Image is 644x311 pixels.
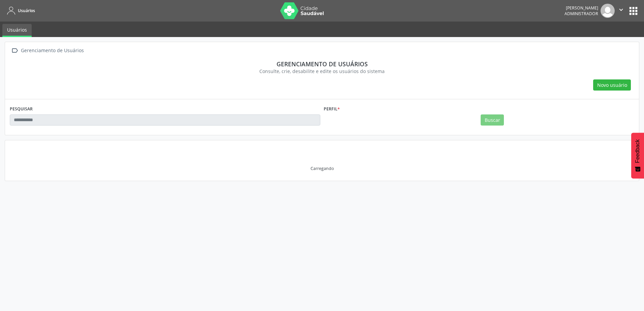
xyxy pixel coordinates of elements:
a: Usuários [2,24,32,37]
div: Carregando [311,166,334,171]
label: Perfil [324,104,340,114]
label: PESQUISAR [10,104,33,114]
button: Feedback - Mostrar pesquisa [631,133,644,178]
button: Buscar [481,114,504,126]
div: Consulte, crie, desabilite e edite os usuários do sistema [14,68,630,75]
span: Administrador [565,11,598,16]
div: Gerenciamento de usuários [14,60,630,68]
i:  [617,6,625,13]
a:  Gerenciamento de Usuários [10,46,85,56]
button: Novo usuário [593,79,631,91]
span: Novo usuário [597,81,627,89]
a: Usuários [5,5,35,16]
span: Feedback [635,139,641,163]
i:  [10,46,20,56]
div: [PERSON_NAME] [565,5,598,11]
button: apps [627,5,639,17]
div: Gerenciamento de Usuários [20,46,85,56]
button:  [615,4,627,18]
img: img [601,4,615,18]
span: Usuários [18,8,35,13]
